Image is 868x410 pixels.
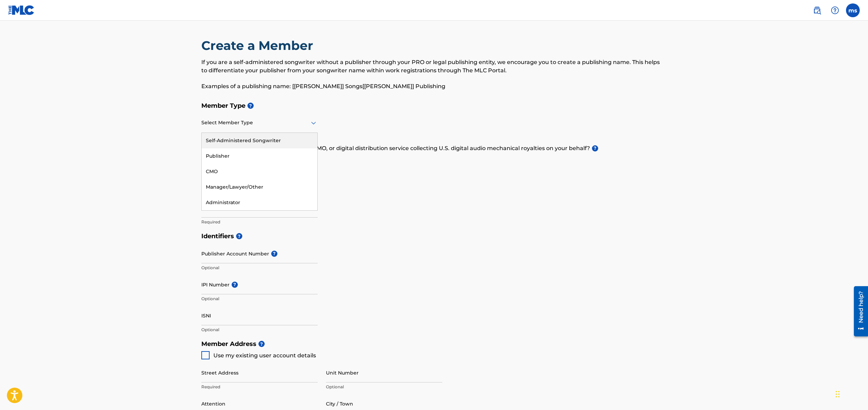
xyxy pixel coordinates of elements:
span: ? [232,282,238,288]
img: search [813,6,821,14]
div: Drag [836,384,840,404]
span: ? [236,233,242,239]
span: Use my existing user account details [213,352,316,359]
span: ? [271,251,277,257]
p: Optional [201,327,318,333]
div: User Menu [846,3,860,17]
h5: Member Address [201,337,667,351]
p: Examples of a publishing name: [[PERSON_NAME]] Songs[[PERSON_NAME]] Publishing [201,82,667,91]
span: ? [247,103,254,109]
p: Do you have a publisher, administrator, CMO, or digital distribution service collecting U.S. digi... [201,144,667,153]
p: Optional [326,384,442,390]
img: help [831,6,839,14]
p: Required [201,219,318,225]
h2: Create a Member [201,38,317,53]
p: Optional [201,265,318,271]
div: Publisher [202,148,317,164]
h5: Member Name [201,183,667,198]
img: MLC Logo [8,5,35,15]
p: Required [201,384,318,390]
p: If you are a self-administered songwriter without a publisher through your PRO or legal publishin... [201,58,667,75]
div: Help [828,3,842,17]
div: Administrator [202,195,317,210]
span: ? [258,341,265,347]
div: Self-Administered Songwriter [202,133,317,148]
h5: Identifiers [201,229,667,244]
iframe: Chat Widget [834,377,868,410]
p: Optional [201,296,318,302]
div: CMO [202,164,317,179]
span: ? [592,145,598,151]
h5: Member Type [201,98,667,113]
a: Public Search [810,3,824,17]
iframe: Resource Center [849,283,868,339]
div: Manager/Lawyer/Other [202,179,317,195]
